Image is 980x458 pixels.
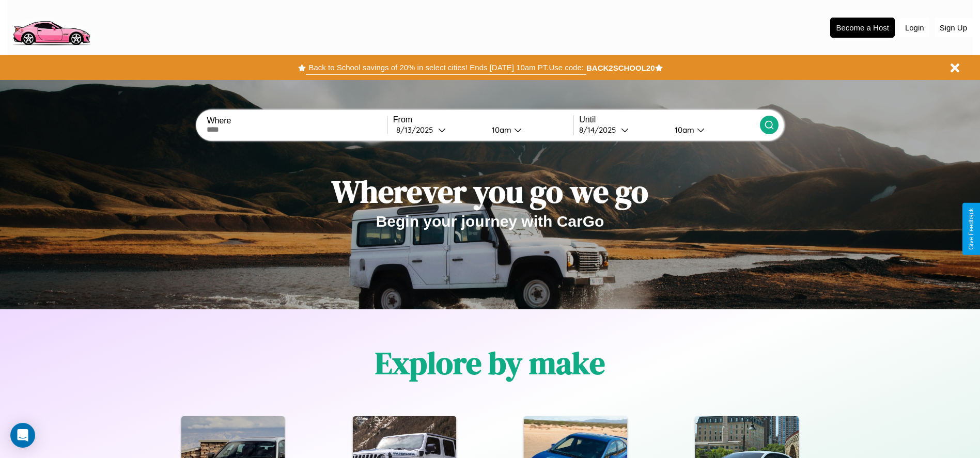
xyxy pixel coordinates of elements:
[375,342,605,384] h1: Explore by make
[935,18,972,37] button: Sign Up
[579,115,759,124] label: Until
[586,64,655,72] b: BACK2SCHOOL20
[8,5,95,48] img: logo
[900,18,929,37] button: Login
[666,124,760,135] button: 10am
[487,125,514,135] div: 10am
[306,60,586,75] button: Back to School savings of 20% in select cities! Ends [DATE] 10am PT.Use code:
[670,125,697,135] div: 10am
[10,423,35,448] div: Open Intercom Messenger
[968,208,975,250] div: Give Feedback
[393,124,484,135] button: 8/13/2025
[484,124,574,135] button: 10am
[830,18,895,38] button: Become a Host
[579,125,621,135] div: 8 / 14 / 2025
[393,115,573,124] label: From
[396,125,438,135] div: 8 / 13 / 2025
[207,116,387,125] label: Where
